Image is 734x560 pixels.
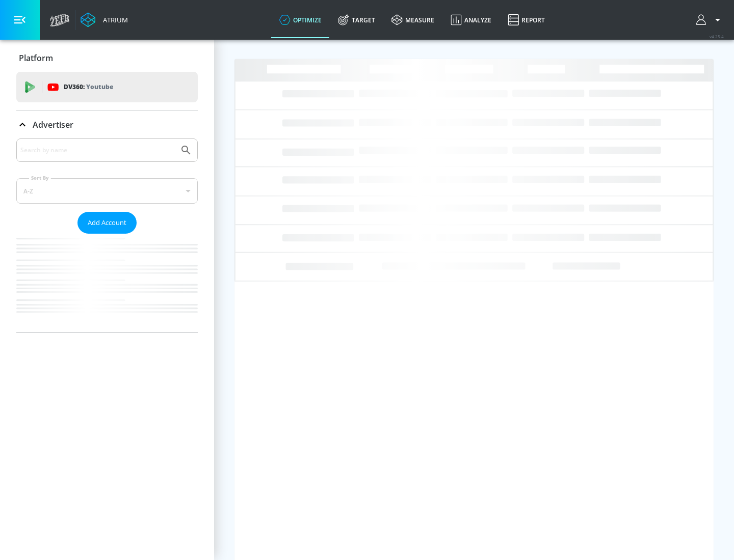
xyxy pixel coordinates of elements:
div: Platform [16,44,198,72]
div: A-Z [16,178,198,204]
a: optimize [271,2,330,38]
a: Report [500,2,553,38]
span: v 4.25.4 [710,34,724,39]
button: Add Account [77,212,137,234]
a: Target [330,2,383,38]
a: measure [383,2,442,38]
div: Atrium [99,15,128,24]
div: DV360: Youtube [16,72,198,102]
p: Youtube [86,81,113,92]
a: Atrium [81,12,128,27]
label: Sort By [29,175,51,181]
p: Platform [19,52,53,64]
span: Add Account [88,217,126,229]
p: Advertiser [33,119,73,130]
div: Advertiser [16,138,198,332]
a: Analyze [442,2,500,38]
nav: list of Advertiser [16,234,198,332]
p: DV360: [64,81,113,93]
div: Advertiser [16,110,198,139]
input: Search by name [20,144,175,157]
